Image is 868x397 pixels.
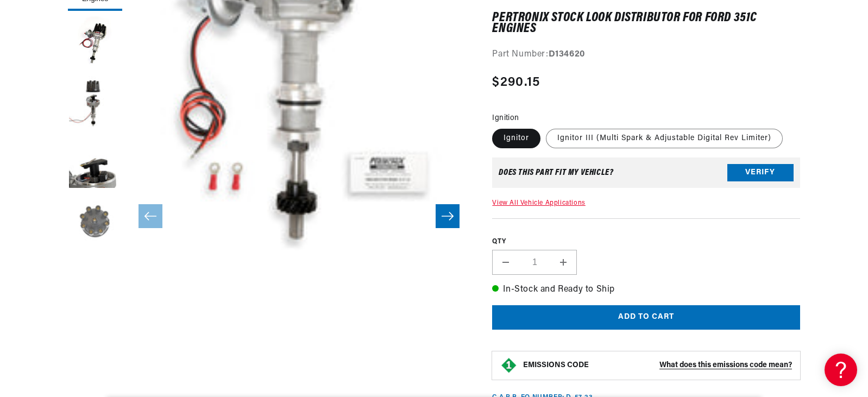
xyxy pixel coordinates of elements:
[549,51,585,59] strong: D134620
[523,361,792,370] button: EMISSIONS CODEWhat does this emissions code mean?
[492,112,520,124] legend: Ignition
[68,196,122,250] button: Load image 4 in gallery view
[492,200,585,206] a: View All Vehicle Applications
[492,129,540,148] label: Ignitor
[492,48,800,62] div: Part Number:
[68,76,122,130] button: Load image 2 in gallery view
[139,204,162,228] button: Slide left
[492,237,800,247] label: QTY
[492,305,800,330] button: Add to cart
[68,136,122,190] button: Load image 3 in gallery view
[546,129,783,148] label: Ignitor III (Multi Spark & Adjustable Digital Rev Limiter)
[523,361,589,369] strong: EMISSIONS CODE
[492,12,800,35] h1: PerTronix Stock Look Distributor for Ford 351C Engines
[68,16,122,71] button: Load image 5 in gallery view
[492,283,800,297] p: In-Stock and Ready to Ship
[436,204,460,228] button: Slide right
[499,168,613,177] div: Does This part fit My vehicle?
[727,164,794,181] button: Verify
[659,361,792,369] strong: What does this emissions code mean?
[500,357,518,374] img: Emissions code
[492,73,540,92] span: $290.15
